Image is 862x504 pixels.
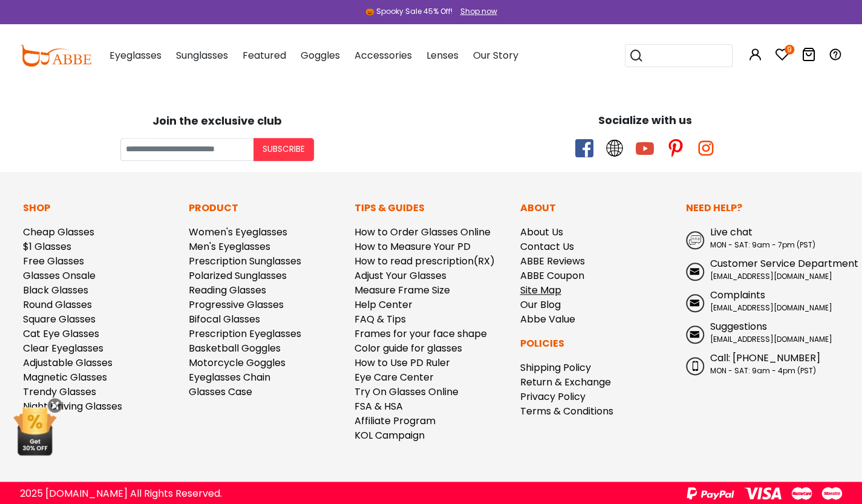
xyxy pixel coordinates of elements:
a: Try On Glasses Online [354,385,459,399]
a: Bifocal Glasses [189,312,260,326]
div: 2025 [DOMAIN_NAME] All Rights Reserved. [20,486,222,501]
span: MON - SAT: 9am - 4pm (PST) [710,365,816,376]
div: Shop now [460,6,497,17]
a: Cat Eye Glasses [23,327,99,341]
a: Night Driving Glasses [23,399,122,413]
a: Eye Care Center [354,370,434,384]
span: Our Story [473,48,518,62]
a: Site Map [520,283,561,297]
a: Live chat MON - SAT: 9am - 7pm (PST) [686,225,840,250]
span: [EMAIL_ADDRESS][DOMAIN_NAME] [710,334,832,344]
a: Measure Frame Size [354,283,450,297]
a: Progressive Glasses [189,298,284,312]
a: Suggestions [EMAIL_ADDRESS][DOMAIN_NAME] [686,319,840,345]
a: Cheap Glasses [23,225,94,239]
a: Adjust Your Glasses [354,269,446,283]
a: Glasses Onsale [23,269,96,283]
span: Live chat [710,225,753,239]
a: Customer Service Department [EMAIL_ADDRESS][DOMAIN_NAME] [686,257,840,282]
span: youtube [636,139,654,157]
a: FSA & HSA [354,399,403,413]
a: Help Center [354,298,413,312]
span: Accessories [354,48,412,62]
a: Trendy Glasses [23,385,96,399]
p: Need Help? [686,201,840,215]
a: Prescription Sunglasses [189,254,301,268]
div: Socialize with us [437,112,854,128]
a: FAQ & Tips [354,312,406,326]
span: Call: [PHONE_NUMBER] [710,351,820,365]
a: KOL Campaign [354,428,425,442]
span: Customer Service Department [710,257,858,270]
span: [EMAIL_ADDRESS][DOMAIN_NAME] [710,271,832,281]
a: Eyeglasses Chain [189,370,270,384]
a: Prescription Eyeglasses [189,327,301,341]
a: Shipping Policy [520,361,591,375]
a: Abbe Value [520,312,575,326]
a: Clear Eyeglasses [23,341,103,355]
a: Shop now [454,6,497,16]
a: Terms & Conditions [520,404,613,418]
i: 9 [785,45,794,54]
span: MON - SAT: 9am - 7pm (PST) [710,240,815,250]
a: How to read prescription(RX) [354,254,495,268]
a: Black Glasses [23,283,88,297]
a: Magnetic Glasses [23,370,107,384]
a: Our Blog [520,298,561,312]
span: instagram [696,139,714,157]
span: facebook [575,139,593,157]
span: Eyeglasses [109,48,162,62]
span: Lenses [426,48,459,62]
a: Frames for your face shape [354,327,487,341]
div: Join the exclusive club [9,110,425,129]
span: twitter [606,139,624,157]
span: pinterest [666,139,684,157]
span: Complaints [710,288,765,302]
a: Free Glasses [23,254,84,268]
span: Goggles [301,48,340,62]
a: Polarized Sunglasses [189,269,287,283]
span: Sunglasses [176,48,228,62]
p: Product [189,201,342,215]
span: [EMAIL_ADDRESS][DOMAIN_NAME] [710,303,832,313]
p: About [520,201,674,215]
a: Basketball Goggles [189,341,281,355]
a: Call: [PHONE_NUMBER] MON - SAT: 9am - 4pm (PST) [686,351,840,376]
p: Tips & Guides [354,201,508,215]
a: Glasses Case [189,385,252,399]
input: Your email [120,138,253,161]
a: Round Glasses [23,298,92,312]
a: ABBE Reviews [520,254,585,268]
a: Complaints [EMAIL_ADDRESS][DOMAIN_NAME] [686,288,840,313]
a: ABBE Coupon [520,269,584,283]
p: Shop [23,201,177,215]
span: Featured [243,48,286,62]
a: Affiliate Program [354,414,436,428]
p: Policies [520,336,674,351]
a: How to Use PD Ruler [354,356,450,370]
a: Contact Us [520,240,574,254]
div: 🎃 Spooky Sale 45% Off! [365,6,452,17]
a: Motorcycle Goggles [189,356,286,370]
img: mini welcome offer [12,407,57,456]
a: Men's Eyeglasses [189,240,270,254]
a: Square Glasses [23,312,96,326]
button: Subscribe [253,138,314,161]
a: Privacy Policy [520,390,586,404]
img: abbeglasses.com [20,45,91,67]
a: How to Order Glasses Online [354,225,491,239]
a: $1 Glasses [23,240,71,254]
a: Reading Glasses [189,283,266,297]
a: How to Measure Your PD [354,240,471,254]
a: About Us [520,225,563,239]
span: Suggestions [710,319,767,333]
a: Women's Eyeglasses [189,225,287,239]
a: Color guide for glasses [354,341,462,355]
a: 9 [775,50,789,64]
a: Return & Exchange [520,375,611,389]
a: Adjustable Glasses [23,356,113,370]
